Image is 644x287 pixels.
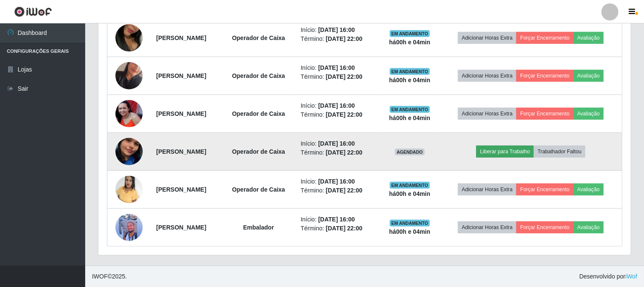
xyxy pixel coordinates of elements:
time: [DATE] 22:00 [326,73,362,80]
img: 1724780126479.jpeg [115,52,143,100]
li: Término: [301,34,375,43]
strong: Operador de Caixa [232,186,285,193]
img: 1743338839822.jpeg [115,100,143,127]
span: AGENDADO [395,149,425,155]
li: Início: [301,101,375,110]
time: [DATE] 16:00 [318,216,355,223]
strong: há 00 h e 04 min [389,228,431,235]
button: Adicionar Horas Extra [458,70,516,82]
li: Início: [301,215,375,224]
li: Término: [301,186,375,195]
li: Término: [301,110,375,119]
time: [DATE] 16:00 [318,64,355,71]
strong: [PERSON_NAME] [156,34,206,41]
span: IWOF [92,273,108,280]
span: EM ANDAMENTO [390,220,430,227]
strong: [PERSON_NAME] [156,148,206,155]
time: [DATE] 16:00 [318,140,355,147]
img: 1745345508904.jpeg [115,127,143,176]
li: Início: [301,177,375,186]
strong: Operador de Caixa [232,34,285,41]
li: Término: [301,72,375,81]
button: Forçar Encerramento [516,70,573,82]
strong: há 00 h e 04 min [389,115,431,121]
button: Adicionar Horas Extra [458,108,516,120]
span: Desenvolvido por [579,272,637,281]
li: Início: [301,26,375,34]
button: Forçar Encerramento [516,221,573,233]
strong: [PERSON_NAME] [156,224,206,231]
button: Avaliação [573,70,604,82]
strong: Operador de Caixa [232,148,285,155]
button: Adicionar Horas Extra [458,32,516,44]
button: Adicionar Horas Extra [458,184,516,195]
button: Forçar Encerramento [516,184,573,195]
strong: Embalador [243,224,274,231]
button: Liberar para Trabalho [476,146,534,158]
img: CoreUI Logo [14,6,52,17]
li: Início: [301,139,375,148]
span: EM ANDAMENTO [390,30,430,37]
time: [DATE] 22:00 [326,149,362,156]
span: EM ANDAMENTO [390,182,430,189]
button: Forçar Encerramento [516,32,573,44]
span: EM ANDAMENTO [390,68,430,75]
button: Avaliação [573,184,604,195]
strong: Operador de Caixa [232,72,285,79]
li: Início: [301,63,375,72]
span: EM ANDAMENTO [390,106,430,113]
a: iWof [625,273,637,280]
button: Adicionar Horas Extra [458,221,516,233]
strong: [PERSON_NAME] [156,110,206,117]
strong: [PERSON_NAME] [156,72,206,79]
time: [DATE] 16:00 [318,102,355,109]
li: Término: [301,148,375,157]
strong: há 00 h e 04 min [389,77,431,83]
button: Trabalhador Faltou [534,146,585,158]
li: Término: [301,224,375,233]
time: [DATE] 22:00 [326,225,362,232]
button: Avaliação [573,32,604,44]
strong: Operador de Caixa [232,110,285,117]
strong: [PERSON_NAME] [156,186,206,193]
strong: há 00 h e 04 min [389,39,431,46]
time: [DATE] 16:00 [318,26,355,33]
strong: há 00 h e 04 min [389,190,431,197]
span: © 2025 . [92,272,127,281]
time: [DATE] 22:00 [326,111,362,118]
img: 1755438111900.jpeg [115,176,143,204]
time: [DATE] 22:00 [326,187,362,194]
button: Avaliação [573,108,604,120]
img: 1698238099994.jpeg [115,14,143,62]
time: [DATE] 16:00 [318,178,355,185]
time: [DATE] 22:00 [326,35,362,42]
img: 1731427400003.jpeg [115,212,143,244]
button: Avaliação [573,221,604,233]
button: Forçar Encerramento [516,108,573,120]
